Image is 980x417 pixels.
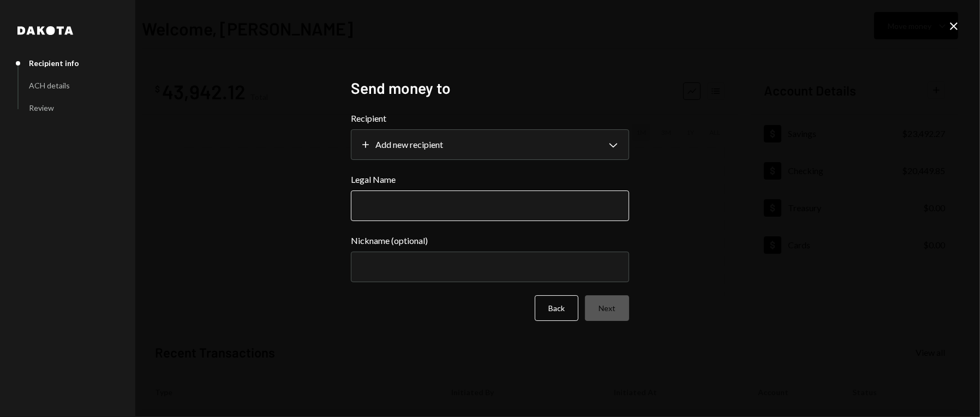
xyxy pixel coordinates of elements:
label: Nickname (optional) [351,234,629,247]
h2: Send money to [351,78,629,99]
button: Back [535,295,578,321]
label: Recipient [351,112,629,125]
div: Recipient info [29,58,79,68]
div: ACH details [29,81,70,90]
div: Review [29,103,54,112]
button: Recipient [351,129,629,160]
label: Legal Name [351,173,629,186]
